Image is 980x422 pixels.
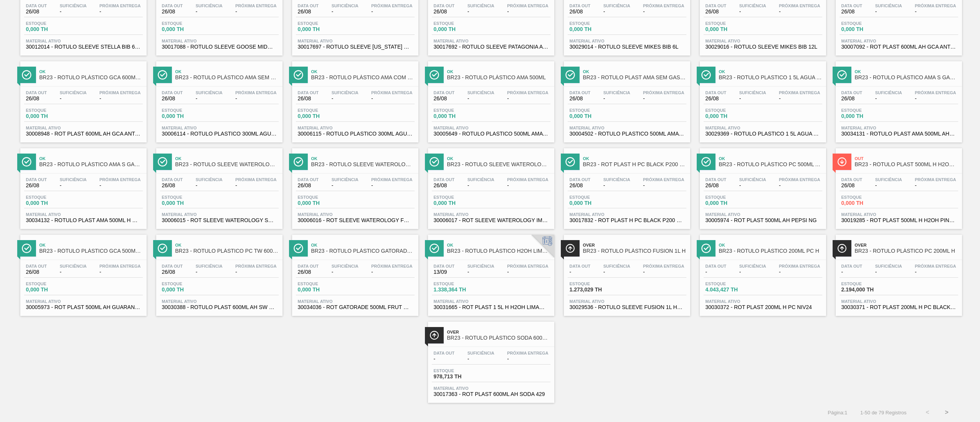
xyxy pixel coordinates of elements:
[332,9,358,15] span: -
[294,244,303,253] img: Ícone
[434,26,487,32] span: 0,000 TH
[467,96,494,101] span: -
[60,9,87,15] span: -
[779,96,820,101] span: -
[196,90,222,95] span: Suficiência
[915,90,956,95] span: Próxima Entrega
[26,126,141,130] span: Material ativo
[706,131,820,137] span: 30029369 - ROTULO PLASTICO 1 5L AGUA AMA NIV23
[235,177,277,182] span: Próxima Entrega
[60,3,87,8] span: Suficiência
[332,177,358,182] span: Suficiência
[841,9,862,15] span: 26/08
[837,157,847,167] img: Ícone
[706,21,759,26] span: Estoque
[235,3,277,8] span: Próxima Entrega
[779,177,820,182] span: Próxima Entrega
[298,126,413,130] span: Material ativo
[603,3,630,8] span: Suficiência
[434,183,455,188] span: 26/08
[875,183,902,188] span: -
[26,218,141,223] span: 30034132 - ROTULO PLAST AMA 500ML H NIV25
[739,177,766,182] span: Suficiência
[26,21,80,26] span: Estoque
[739,9,766,15] span: -
[507,90,549,95] span: Próxima Entrega
[570,39,684,43] span: Material ativo
[298,44,413,50] span: 30017697 - ROTULO SLEEVE COLORADO RIB LG BIB 12 429
[694,229,830,316] a: ÍconeOkBR23 - RÓTULO PLÁSTICO 200ML PC HData out-Suficiência-Próxima Entrega-Estoque4.043,427 THM...
[434,90,455,95] span: Data out
[100,90,141,95] span: Próxima Entrega
[570,195,623,200] span: Estoque
[855,162,958,167] span: BR23 - RÓTULO PLAST 500ML H H2OH PINK
[162,108,216,113] span: Estoque
[565,70,575,80] img: Ícone
[26,200,80,206] span: 0,000 TH
[26,183,47,188] span: 26/08
[39,248,143,254] span: BR23 - RÓTULO PLÁSTICO GCA 500ML AH
[39,69,143,74] span: Ok
[60,183,87,188] span: -
[162,96,183,101] span: 26/08
[603,90,630,95] span: Suficiência
[100,177,141,182] span: Próxima Entrega
[422,142,558,229] a: ÍconeOkBR23 - RÓTULO SLEEVE WATEROLOGY IMUNIDADE 500MLData out26/08Suficiência-Próxima Entrega-Es...
[162,195,216,200] span: Estoque
[298,195,351,200] span: Estoque
[706,195,759,200] span: Estoque
[915,177,956,182] span: Próxima Entrega
[162,21,216,26] span: Estoque
[779,183,820,188] span: -
[26,108,80,113] span: Estoque
[100,9,141,15] span: -
[841,195,895,200] span: Estoque
[583,75,686,80] span: BR23 - ROTULO PLAST AMA SEM GAS 500ML NS AH
[841,39,956,43] span: Material ativo
[558,229,694,316] a: ÍconeOverBR23 - RÓTULO PLÁSTICO FUSION 1L HData out-Suficiência-Próxima Entrega-Estoque1.273,029 ...
[175,69,279,74] span: Ok
[841,90,862,95] span: Data out
[507,183,549,188] span: -
[162,212,277,217] span: Material ativo
[158,70,167,80] img: Ícone
[434,126,549,130] span: Material ativo
[298,200,351,206] span: 0,000 TH
[158,244,167,253] img: Ícone
[706,200,759,206] span: 0,000 TH
[100,183,141,188] span: -
[298,113,351,119] span: 0,000 TH
[298,108,351,113] span: Estoque
[434,218,549,223] span: 30006017 - ROT SLEEVE WATEROLOGY IMUNIDADE 500ML
[855,69,958,74] span: Ok
[332,3,358,8] span: Suficiência
[196,3,222,8] span: Suficiência
[100,3,141,8] span: Próxima Entrega
[26,212,141,217] span: Material ativo
[570,131,684,137] span: 30004502 - ROTULO PLASTICO 500ML AMA S/GAS NS (H)
[22,70,31,80] img: Ícone
[26,96,47,101] span: 26/08
[162,3,183,8] span: Data out
[100,96,141,101] span: -
[841,212,956,217] span: Material ativo
[855,75,958,80] span: BR23 - RÓTULO PLÁSTICO AMA S GAS 500ML AH
[558,142,694,229] a: ÍconeOkBR23 - ROT PLAST H PC BLACK P200 MPData out26/08Suficiência-Próxima Entrega-Estoque0,000 T...
[706,3,727,8] span: Data out
[706,9,727,15] span: 26/08
[841,26,895,32] span: 0,000 TH
[570,21,623,26] span: Estoque
[175,75,279,80] span: BR23 - RÓTULO PLÁSTICO AMA SEM GÁS 300ML
[15,142,150,229] a: ÍconeOkBR23 - RÓTULO PLÁSTICO AMA S GAS 500ML HData out26/08Suficiência-Próxima Entrega-Estoque0,...
[371,96,413,101] span: -
[643,183,684,188] span: -
[570,9,591,15] span: 26/08
[583,248,686,254] span: BR23 - RÓTULO PLÁSTICO FUSION 1L H
[332,183,358,188] span: -
[26,131,141,137] span: 30008948 - ROT PLAST 600ML AH GCA ANT EXP ESP
[162,200,216,206] span: 0,000 TH
[719,243,822,247] span: Ok
[311,248,415,254] span: BR23 - RÓTULO PLÁSTICO GATORADE FRUTAS CÍTRICAS 500ML AH
[570,44,684,50] span: 30029014 - ROTULO SLEEVE MIKES BIB 6L
[841,200,895,206] span: 0,000 TH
